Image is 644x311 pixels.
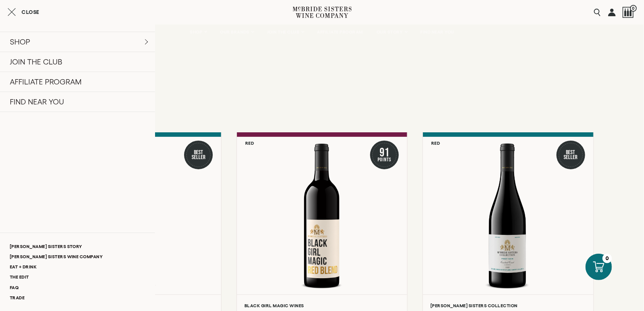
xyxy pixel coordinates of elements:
[220,29,249,35] span: OUR BRANDS
[430,303,586,308] h6: [PERSON_NAME] Sisters Collection
[215,25,258,40] a: OUR BRANDS
[245,141,254,146] h6: Red
[312,25,368,40] a: AFFILIATE PROGRAM
[317,29,363,35] span: AFFILIATE PROGRAM
[22,9,39,15] span: Close
[416,25,460,40] a: FIND NEAR YOU
[372,25,412,40] a: OUR STORY
[8,8,39,17] button: Close cart
[185,25,211,40] a: SHOP
[377,29,403,35] span: OUR STORY
[190,29,203,35] span: SHOP
[267,29,300,35] span: JOIN THE CLUB
[244,303,400,308] h6: Black Girl Magic Wines
[431,141,440,146] h6: Red
[421,29,455,35] span: FIND NEAR YOU
[262,25,309,40] a: JOIN THE CLUB
[630,5,637,12] span: 0
[603,254,612,263] div: 0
